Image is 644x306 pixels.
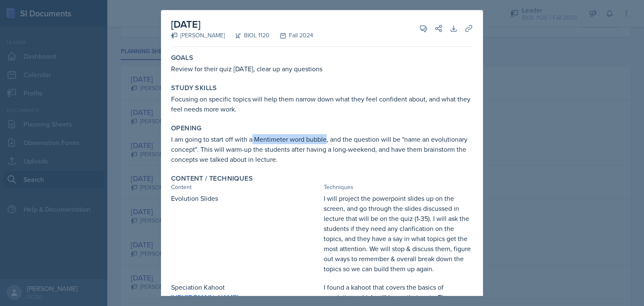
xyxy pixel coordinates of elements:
label: Study Skills [171,84,217,92]
div: Fall 2024 [270,31,313,40]
div: Content [171,183,320,192]
div: BIOL 1120 [225,31,270,40]
label: Goals [171,54,193,62]
h2: [DATE] [171,17,313,32]
label: Content / Techniques [171,174,253,183]
p: Speciation Kahoot [171,282,320,292]
label: Opening [171,124,202,132]
p: Evolution Slides [171,193,320,203]
div: Techniques [324,183,473,192]
a: [URL][DOMAIN_NAME] [171,293,238,302]
p: Focusing on specific topics will help them narrow down what they feel confident about, and what t... [171,94,473,114]
div: [PERSON_NAME] [171,31,225,40]
p: I am going to start off with a Mentimeter word bubble, and the question will be "name an evolutio... [171,134,473,164]
p: Review for their quiz [DATE], clear up any questions [171,64,473,74]
p: I will project the powerpoint slides up on the screen, and go through the slides discussed in lec... [324,193,473,274]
